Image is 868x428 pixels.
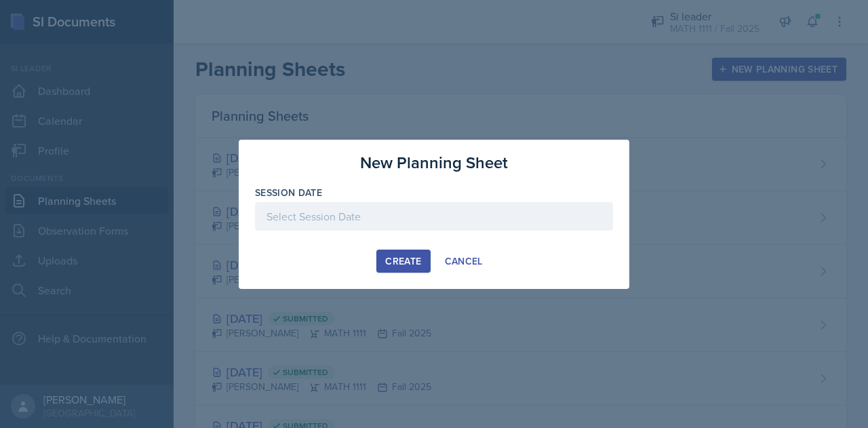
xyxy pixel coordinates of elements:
button: Create [376,250,430,273]
div: Create [385,256,421,267]
label: Session Date [255,186,322,199]
button: Cancel [436,250,492,273]
div: Cancel [445,256,483,267]
h3: New Planning Sheet [360,151,508,175]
